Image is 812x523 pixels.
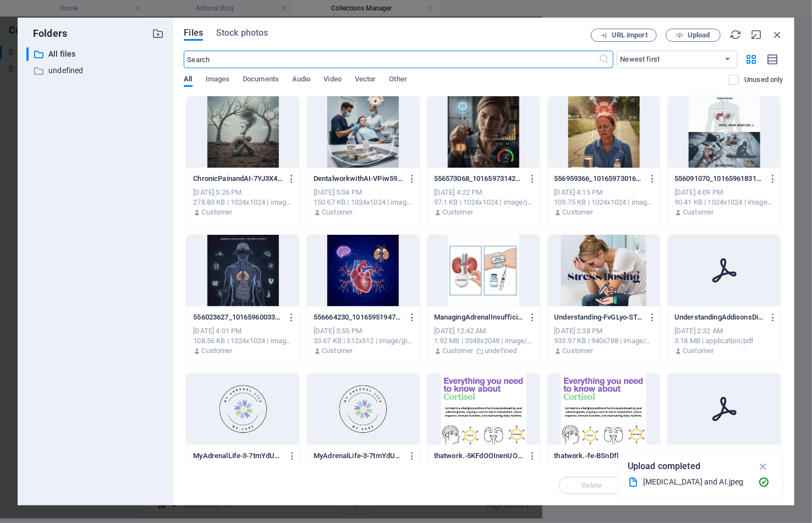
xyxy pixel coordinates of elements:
[314,326,413,336] div: [DATE] 3:55 PM
[674,326,774,336] div: [DATE] 2:32 AM
[434,197,534,207] div: 97.1 KB | 1024x1024 | image/jpeg
[674,312,764,322] p: UnderstandingAddisonsDiseaseandAdrenalInsufficiencyintheUnitedStates-3jpwknBCTq_slEPmrLHchw.pdf
[434,174,523,184] p: 556573068_10165973142667785_1221826532478790840_n-a04mkcqnhi5x0orX9qniNQ.jpg
[555,197,654,207] div: 109.75 KB | 1024x1024 | image/jpeg
[563,346,594,356] p: Customer
[674,174,764,184] p: 556091070_10165961831682785_4421454545793805333_n-wYyNUpqFF0g_h5zI1AkERg.jpg
[591,29,657,42] button: URL import
[322,346,353,356] p: Customer
[389,73,407,88] span: Other
[555,174,644,184] p: 556959366_10165973016542785_4622523182598900700_n-wnwgf6jKySWmLrcBa9Gr9w.jpg
[555,336,654,346] div: 933.97 KB | 940x788 | image/png
[628,459,700,474] p: Upload completed
[26,26,67,41] p: Folders
[216,26,268,40] span: Stock photos
[202,207,233,217] p: Customer
[193,312,282,322] p: 556023627_10165960033222785_7895062435378396476_n-3ctX1wVkNRbObnFxcsOivw.jpg
[314,465,413,475] div: [DATE] 2:22 AM
[683,207,714,217] p: Customer
[666,29,721,42] button: Upload
[612,32,648,38] span: URL import
[434,465,534,475] div: [DATE] 2:13 AM
[48,64,144,77] p: undefined
[243,73,279,88] span: Documents
[442,346,473,356] p: Customer
[434,188,534,197] div: [DATE] 4:22 PM
[555,326,654,336] div: [DATE] 2:38 PM
[322,207,353,217] p: Customer
[193,326,293,336] div: [DATE] 4:01 PM
[48,48,144,60] p: All files
[193,188,293,197] div: [DATE] 5:26 PM
[442,207,473,217] p: Customer
[434,312,523,322] p: ManagingAdrenalInsufficiencyAGuidetoHormoneReplacementMedication-N_DNFq_YhU7Ux4tmaXSVyQ.png
[324,73,342,88] span: Video
[193,174,282,184] p: ChronicPainandAI-7YJ3X4_AmpwPq5ZrZQeugg.jpeg
[674,188,774,197] div: [DATE] 4:09 PM
[771,29,783,41] i: Close
[434,326,534,336] div: [DATE] 12:42 AM
[563,207,594,217] p: Customer
[555,465,654,475] div: [DATE] 2:06 AM
[434,451,523,461] p: thatwork.-5KFdOOInenUO9a3KkOC_GA.png
[314,197,413,207] div: 150.67 KB | 1024x1024 | image/jpeg
[555,312,644,322] p: Understanding-FvGLyo-STA6qo-l9Aq3uYQ.png
[152,27,164,40] i: Create new folder
[683,346,714,356] p: Customer
[434,346,534,356] div: By: Customer | Folder: undefined
[314,451,403,461] p: MyAdrenalLife-3-7tmYdUFoiDZDnEpcfijZIw.png
[314,312,403,322] p: 556664230_10165951947202785_2663166666517717832_n-OJFC2azdHMpQf22rWgvBKQ.jpg
[26,47,29,61] div: ​
[643,476,750,488] div: [MEDICAL_DATA] and AI.jpeg
[314,188,413,197] div: [DATE] 5:04 PM
[193,197,293,207] div: 278.83 KB | 1024x1024 | image/jpeg
[193,451,282,461] p: MyAdrenalLife-3-7tmYdUFoiDZDnEpcfijZIw-DDlRKYGA41ApLsGmW8OxWQ.png
[750,29,762,41] i: Minimize
[555,188,654,197] div: [DATE] 4:15 PM
[184,51,599,68] input: Search
[314,174,403,184] p: DentalworkwithAI-VPiw591tAiCkW9hoknQscg.jpeg
[744,75,783,85] p: Displays only files that are not in use on the website. Files added during this session can still...
[314,336,413,346] div: 33.67 KB | 512x512 | image/jpeg
[355,73,376,88] span: Vector
[193,336,293,346] div: 108.56 KB | 1024x1024 | image/jpeg
[485,346,517,356] p: undefined
[206,73,230,88] span: Images
[688,32,710,38] span: Upload
[184,73,192,88] span: All
[555,451,644,461] p: thatwork.-fe-BSnDfl0m4s8piVT8w4Q.png
[674,336,774,346] div: 3.18 MB | application/pdf
[674,197,774,207] div: 90.41 KB | 1024x1024 | image/jpeg
[292,73,310,88] span: Audio
[26,64,164,78] div: undefined
[202,346,233,356] p: Customer
[184,26,203,40] span: Files
[434,336,534,346] div: 1.92 MB | 2048x2048 | image/png
[729,29,742,41] i: Reload
[193,465,293,475] div: [DATE] 2:23 AM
